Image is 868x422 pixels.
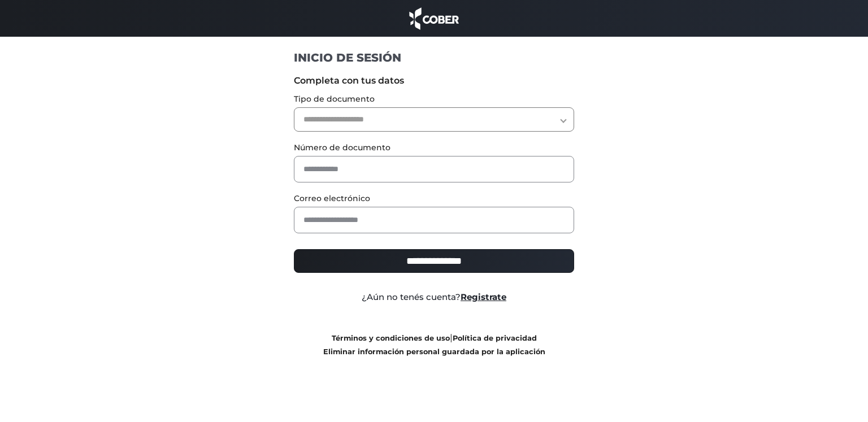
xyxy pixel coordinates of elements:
[461,292,506,302] a: Registrate
[453,334,537,342] a: Política de privacidad
[285,291,583,304] div: ¿Aún no tenés cuenta?
[332,334,450,342] a: Términos y condiciones de uso
[294,74,575,88] label: Completa con tus datos
[294,50,575,65] h1: INICIO DE SESIÓN
[294,142,575,154] label: Número de documento
[294,193,575,205] label: Correo electrónico
[294,93,575,105] label: Tipo de documento
[406,6,462,31] img: cober_marca.png
[323,347,545,356] a: Eliminar información personal guardada por la aplicación
[285,331,583,358] div: |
